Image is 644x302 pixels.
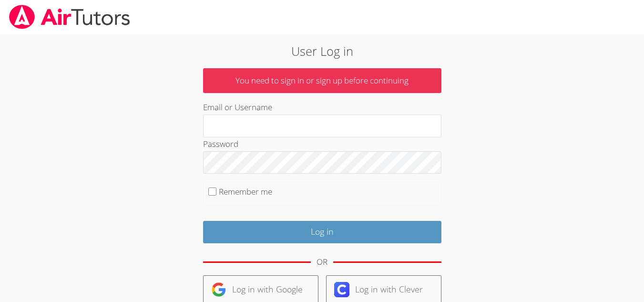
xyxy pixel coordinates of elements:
p: You need to sign in or sign up before continuing [203,68,441,94]
label: Remember me [219,186,272,197]
h2: User Log in [148,42,496,60]
img: clever-logo-6eab21bc6e7a338710f1a6ff85c0baf02591cd810cc4098c63d3a4b26e2feb20.svg [334,282,349,297]
label: Password [203,138,238,149]
div: OR [317,255,327,269]
img: airtutors_banner-c4298cdbf04f3fff15de1276eac7730deb9818008684d7c2e4769d2f7ddbe033.png [8,5,131,29]
input: Log in [203,221,441,243]
img: google-logo-50288ca7cdecda66e5e0955fdab243c47b7ad437acaf1139b6f446037453330a.svg [211,282,226,297]
label: Email or Username [203,102,272,113]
